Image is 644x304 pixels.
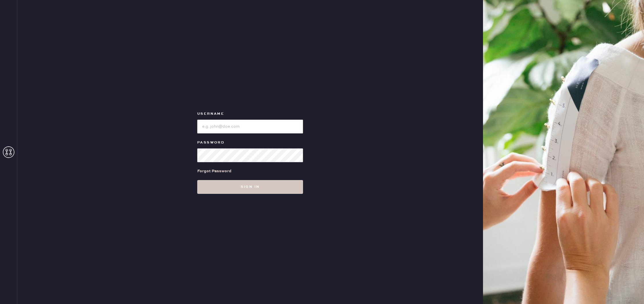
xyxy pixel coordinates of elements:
[197,168,231,174] div: Forgot Password
[197,139,303,146] label: Password
[197,120,303,133] input: e.g. john@doe.com
[197,162,231,180] a: Forgot Password
[197,110,303,117] label: Username
[197,180,303,194] button: Sign in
